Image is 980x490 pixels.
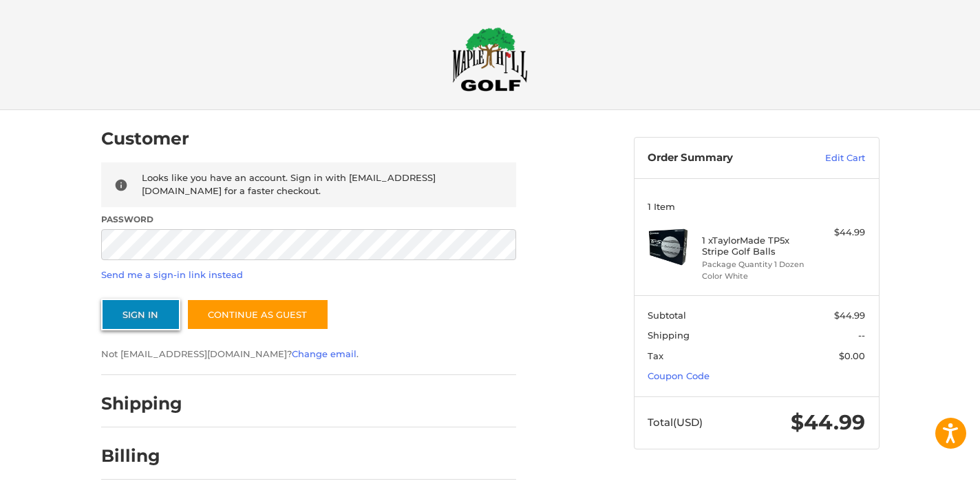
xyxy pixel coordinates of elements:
[648,330,690,341] span: Shipping
[101,128,189,149] h2: Customer
[101,348,516,361] p: Not [EMAIL_ADDRESS][DOMAIN_NAME]? .
[648,151,796,165] h3: Order Summary
[648,201,865,212] h3: 1 Item
[834,310,865,321] span: $44.99
[811,226,865,239] div: $44.99
[839,350,865,361] span: $0.00
[292,348,356,359] a: Change email
[101,445,182,467] h2: Billing
[702,270,807,282] li: Color White
[101,299,180,330] button: Sign In
[866,453,980,490] iframe: Google Customer Reviews
[101,393,182,414] h2: Shipping
[648,310,686,321] span: Subtotal
[791,409,865,435] span: $44.99
[142,172,436,197] span: Looks like you have an account. Sign in with [EMAIL_ADDRESS][DOMAIN_NAME] for a faster checkout.
[702,235,807,257] h4: 1 x TaylorMade TP5x Stripe Golf Balls
[101,213,516,226] label: Password
[452,27,528,92] img: Maple Hill Golf
[702,259,807,270] li: Package Quantity 1 Dozen
[101,269,243,280] a: Send me a sign-in link instead
[648,416,703,429] span: Total (USD)
[187,299,329,330] a: Continue as guest
[648,370,710,381] a: Coupon Code
[648,350,663,361] span: Tax
[858,330,865,341] span: --
[796,151,865,165] a: Edit Cart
